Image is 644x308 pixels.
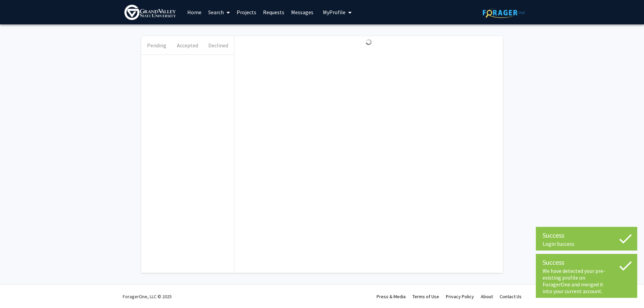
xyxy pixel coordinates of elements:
[543,257,630,267] div: Success
[203,36,234,54] button: Declined
[481,293,493,300] a: About
[500,293,522,300] a: Contact Us
[412,293,439,300] a: Terms of Use
[543,267,630,294] div: We have detected your pre-existing profile on ForagerOne and merged it into your current account.
[543,230,630,240] div: Success
[124,5,176,20] img: Grand Valley State University Logo
[184,0,205,24] a: Home
[260,0,288,24] a: Requests
[233,0,260,24] a: Projects
[5,278,29,303] iframe: Chat
[172,36,203,54] button: Accepted
[543,240,630,247] div: Login Success
[377,293,406,300] a: Press & Media
[483,7,525,18] img: ForagerOne Logo
[288,0,317,24] a: Messages
[205,0,233,24] a: Search
[446,293,474,300] a: Privacy Policy
[323,9,345,16] span: My Profile
[141,36,172,54] button: Pending
[363,36,375,48] img: Loading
